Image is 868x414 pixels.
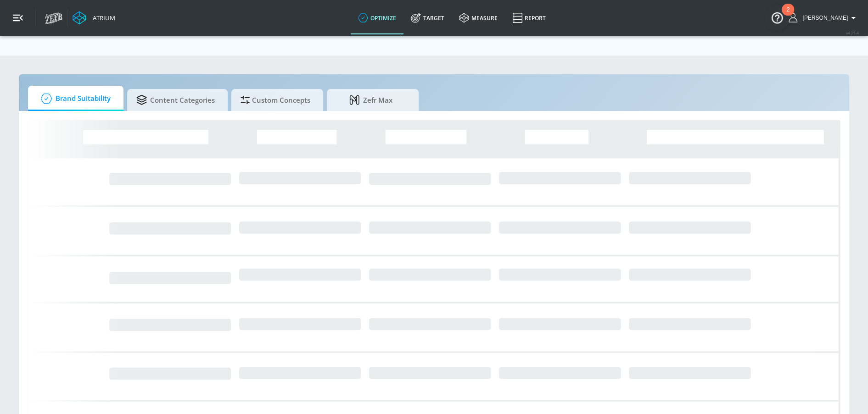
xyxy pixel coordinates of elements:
span: Brand Suitability [37,88,111,110]
a: Target [403,1,452,34]
span: Custom Concepts [241,89,310,111]
span: v 4.25.4 [846,30,859,35]
a: measure [452,1,505,34]
div: Atrium [89,14,115,22]
a: optimize [351,1,403,34]
div: 2 [786,10,790,22]
button: [PERSON_NAME] [789,12,859,23]
span: login as: sarah.grindle@zefr.com [799,15,848,21]
a: Atrium [73,11,115,25]
a: Report [505,1,553,34]
span: Content Categories [136,89,215,111]
span: Zefr Max [336,89,406,111]
button: Open Resource Center, 2 new notifications [764,5,790,30]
